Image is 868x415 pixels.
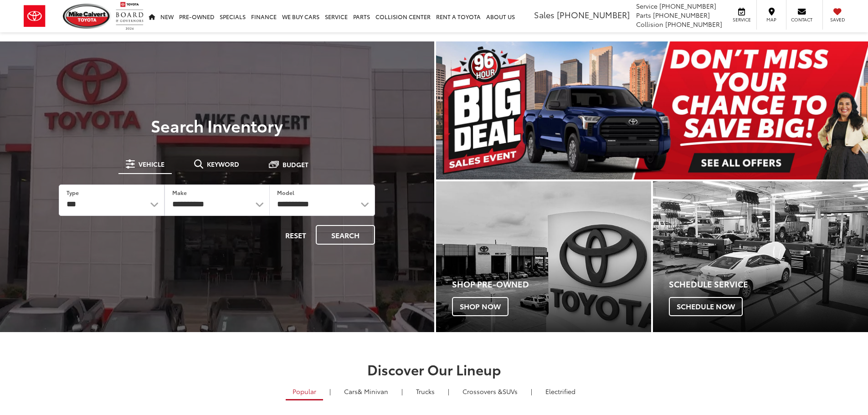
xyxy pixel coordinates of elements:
[316,225,375,245] button: Search
[38,116,396,134] h3: Search Inventory
[636,20,663,29] span: Collision
[791,16,812,23] span: Contact
[557,9,630,20] span: [PHONE_NUMBER]
[539,384,582,399] a: Electrified
[827,16,847,23] span: Saved
[653,181,868,332] a: Schedule Service Schedule Now
[172,189,187,196] label: Make
[659,1,716,10] span: [PHONE_NUMBER]
[653,10,710,20] span: [PHONE_NUMBER]
[63,4,111,29] img: Mike Calvert Toyota
[282,161,308,168] span: Budget
[462,387,503,396] span: Crossovers &
[207,161,239,167] span: Keyword
[731,16,752,23] span: Service
[358,387,388,396] span: & Minivan
[277,189,294,196] label: Model
[277,225,314,245] button: Reset
[456,384,524,399] a: SUVs
[409,384,442,399] a: Trucks
[636,10,651,20] span: Parts
[113,362,755,377] h2: Discover Our Lineup
[636,1,657,10] span: Service
[139,161,164,167] span: Vehicle
[446,387,452,396] li: |
[67,189,79,196] label: Type
[452,297,508,316] span: Shop Now
[529,387,534,396] li: |
[452,280,651,289] h4: Shop Pre-Owned
[337,384,395,399] a: Cars
[669,297,743,316] span: Schedule Now
[286,384,323,400] a: Popular
[761,16,781,23] span: Map
[399,387,405,396] li: |
[436,181,651,332] a: Shop Pre-Owned Shop Now
[436,181,651,332] div: Toyota
[534,9,555,20] span: Sales
[327,387,333,396] li: |
[669,280,868,289] h4: Schedule Service
[665,20,722,29] span: [PHONE_NUMBER]
[653,181,868,332] div: Toyota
